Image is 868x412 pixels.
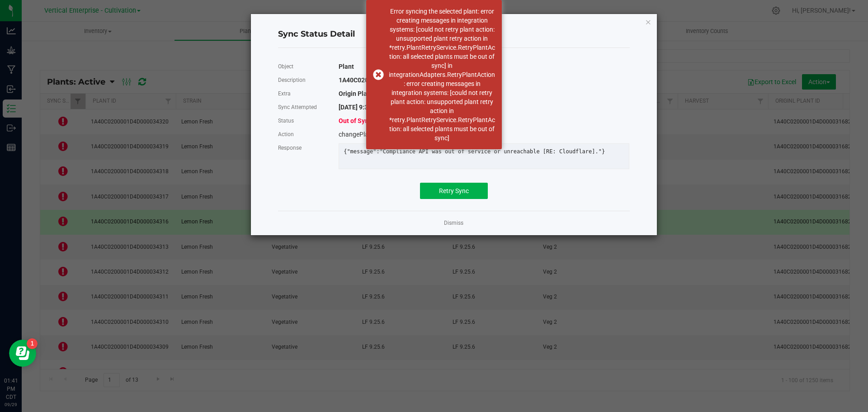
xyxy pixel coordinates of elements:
[271,73,332,87] div: Description
[332,87,636,100] div: Origin Plant: 1A40C0200001D4D000031682
[339,117,372,124] span: Out of Sync
[27,338,38,349] iframe: Resource center unread badge
[332,73,636,87] div: 1A40C0200001D4D000034316
[645,16,651,27] button: Close
[9,340,36,367] iframe: Resource center
[271,87,332,100] div: Extra
[271,100,332,114] div: Sync Attempted
[389,7,495,142] div: Error syncing the selected plant: error creating messages in integration systems: [could not retr...
[332,100,636,114] div: [DATE] 9:38 AM CDT
[271,128,332,141] div: Action
[271,114,332,128] div: Status
[439,187,469,194] span: Retry Sync
[271,60,332,73] div: Object
[278,28,355,40] span: Sync Status Detail
[332,60,636,73] div: Plant
[420,183,488,199] button: Retry Sync
[444,219,463,227] a: Dismiss
[332,128,636,141] div: changePlantBatchGrowthPhase
[271,141,332,155] div: Response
